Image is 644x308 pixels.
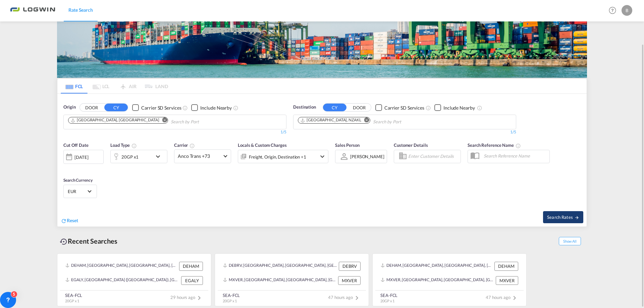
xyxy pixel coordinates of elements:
input: Enter Customer Details [408,151,459,162]
img: bc73a0e0d8c111efacd525e4c8ad7d32.png [10,3,55,18]
span: Reset [67,218,78,223]
div: SEA-FCL [65,292,82,298]
div: Include Nearby [443,105,475,111]
span: 20GP x 1 [223,299,237,303]
div: EGALY, Alexandria (El Iskandariya), Egypt, Northern Africa, Africa [65,276,179,285]
span: Origin [63,104,75,111]
md-icon: Unchecked: Ignores neighbouring ports when fetching rates.Checked : Includes neighbouring ports w... [477,105,482,111]
div: Help [607,5,622,17]
span: Carrier [174,142,195,148]
span: EUR [68,188,87,194]
input: Chips input. [373,117,437,127]
span: Anco Trans +73 [178,153,221,160]
md-icon: Unchecked: Ignores neighbouring ports when fetching rates.Checked : Includes neighbouring ports w... [233,105,238,111]
div: EGALY [181,276,203,285]
div: 1/5 [293,129,516,135]
button: Remove [360,117,370,124]
span: Destination [293,104,316,111]
recent-search-card: DEHAM, [GEOGRAPHIC_DATA], [GEOGRAPHIC_DATA], [GEOGRAPHIC_DATA], [GEOGRAPHIC_DATA] DEHAMMXVER, [GE... [372,253,527,306]
span: Show All [559,237,581,245]
md-datepicker: Select [63,163,68,172]
div: Press delete to remove this chip. [70,117,160,123]
div: MXVER [496,276,518,285]
div: Carrier SD Services [141,105,181,111]
div: B [622,5,632,16]
md-icon: icon-backup-restore [60,238,68,246]
div: DEHAM [179,262,203,270]
span: Sales Person [335,142,360,148]
div: DEBRV, Bremerhaven, Germany, Western Europe, Europe [223,262,337,270]
md-icon: Unchecked: Search for CY (Container Yard) services for all selected carriers.Checked : Search for... [426,105,431,111]
md-icon: Your search will be saved by the below given name [516,143,521,148]
md-select: Select Currency: € EUREuro [67,186,93,196]
div: SEA-FCL [380,292,397,298]
div: DEBRV [339,262,361,270]
span: Help [607,5,618,16]
div: MXVER, Veracruz, Mexico, Mexico & Central America, Americas [381,276,494,285]
div: 1/5 [63,129,286,135]
input: Chips input. [171,117,234,127]
div: DEHAM [494,262,518,270]
button: Search Ratesicon-arrow-right [543,211,583,223]
div: Auckland, NZAKL [300,117,361,123]
div: [PERSON_NAME] [350,154,384,159]
div: 20GP x1 [121,152,139,162]
div: Hamburg, DEHAM [70,117,159,123]
div: Recent Searches [57,234,120,249]
div: 20GP x1icon-chevron-down [110,150,167,163]
recent-search-card: DEBRV, [GEOGRAPHIC_DATA], [GEOGRAPHIC_DATA], [GEOGRAPHIC_DATA], [GEOGRAPHIC_DATA] DEBRVMXVER, [GE... [215,253,369,306]
md-checkbox: Checkbox No Ink [375,104,424,111]
span: 20GP x 1 [65,299,79,303]
span: 20GP x 1 [380,299,394,303]
span: 29 hours ago [170,295,203,300]
md-tab-item: FCL [61,79,88,94]
div: icon-refreshReset [61,217,78,225]
div: DEHAM, Hamburg, Germany, Western Europe, Europe [381,262,493,270]
button: DOOR [80,104,103,112]
div: DEHAM, Hamburg, Germany, Western Europe, Europe [65,262,177,270]
button: CY [104,104,128,111]
div: Freight Origin Destination Factory Stuffingicon-chevron-down [238,150,328,163]
md-icon: icon-chevron-right [511,294,519,302]
div: Carrier SD Services [384,105,424,111]
md-icon: icon-arrow-right [575,215,579,220]
div: [DATE] [74,154,88,160]
md-icon: icon-chevron-down [318,152,326,161]
span: 47 hours ago [328,295,361,300]
md-icon: icon-chevron-right [195,294,203,302]
recent-search-card: DEHAM, [GEOGRAPHIC_DATA], [GEOGRAPHIC_DATA], [GEOGRAPHIC_DATA], [GEOGRAPHIC_DATA] DEHAMEGALY, [GE... [57,253,211,306]
span: Search Reference Name [468,142,521,148]
span: Locals & Custom Charges [238,142,287,148]
input: Search Reference Name [480,151,549,161]
md-icon: icon-refresh [61,218,67,224]
div: MXVER [338,276,361,285]
span: Customer Details [394,142,428,148]
md-chips-wrap: Chips container. Use arrow keys to select chips. [297,115,439,127]
button: Remove [158,117,168,124]
span: Search Rates [547,214,579,220]
md-icon: icon-chevron-down [154,152,165,161]
div: [DATE] [63,150,104,164]
div: Include Nearby [200,105,232,111]
span: Load Type [110,142,137,148]
md-pagination-wrapper: Use the left and right arrow keys to navigate between tabs [61,79,168,94]
span: 47 hours ago [486,295,519,300]
span: Rate Search [68,7,93,13]
md-select: Sales Person: Benjamin Bonhard [350,151,385,161]
div: OriginDOOR CY Checkbox No InkUnchecked: Search for CY (Container Yard) services for all selected ... [57,94,587,226]
md-checkbox: Checkbox No Ink [191,104,232,111]
md-icon: icon-information-outline [131,143,137,148]
md-chips-wrap: Chips container. Use arrow keys to select chips. [67,115,237,127]
div: Press delete to remove this chip. [300,117,363,123]
md-icon: The selected Trucker/Carrierwill be displayed in the rate results If the rates are from another f... [190,143,195,148]
span: Search Currency [63,178,93,183]
button: DOOR [347,104,371,112]
button: CY [323,104,346,111]
md-checkbox: Checkbox No Ink [434,104,475,111]
span: Cut Off Date [63,142,89,148]
div: SEA-FCL [223,292,240,298]
div: MXVER, Veracruz, Mexico, Mexico & Central America, Americas [223,276,336,285]
md-icon: icon-chevron-right [353,294,361,302]
md-checkbox: Checkbox No Ink [132,104,181,111]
